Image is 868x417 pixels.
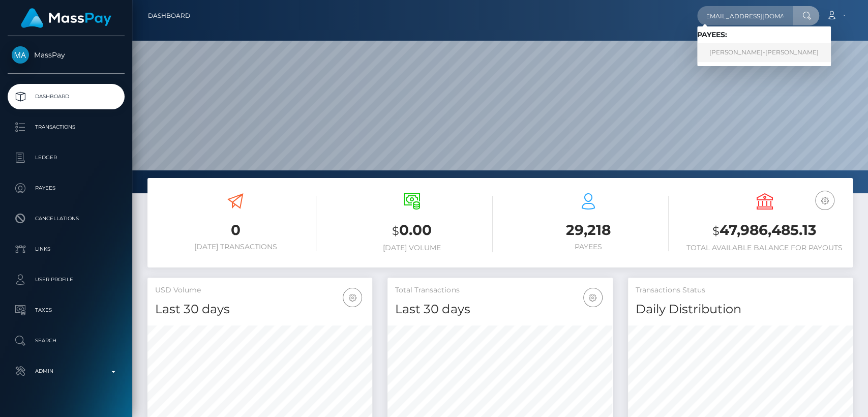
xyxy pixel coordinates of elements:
[8,267,125,292] a: User Profile
[12,242,121,257] p: Links
[332,220,493,241] h3: 0.00
[636,301,845,318] h4: Daily Distribution
[8,114,125,140] a: Transactions
[148,5,190,26] a: Dashboard
[332,244,493,252] h6: [DATE] Volume
[12,150,121,165] p: Ledger
[155,243,316,251] h6: [DATE] Transactions
[155,220,316,240] h3: 0
[8,145,125,170] a: Ledger
[155,285,365,295] h5: USD Volume
[21,8,111,28] img: MassPay Logo
[684,220,845,241] h3: 47,986,485.13
[12,120,121,135] p: Transactions
[12,333,121,348] p: Search
[8,359,125,384] a: Admin
[8,84,125,109] a: Dashboard
[508,243,669,251] h6: Payees
[395,285,605,295] h5: Total Transactions
[697,6,793,25] input: Search...
[8,236,125,262] a: Links
[12,211,121,226] p: Cancellations
[697,31,831,39] h6: Payees:
[8,206,125,231] a: Cancellations
[712,224,720,238] small: $
[12,181,121,196] p: Payees
[8,328,125,353] a: Search
[155,301,365,318] h4: Last 30 days
[8,175,125,201] a: Payees
[508,220,669,240] h3: 29,218
[12,89,121,104] p: Dashboard
[392,224,399,238] small: $
[12,46,29,64] img: MassPay
[12,364,121,379] p: Admin
[12,272,121,287] p: User Profile
[12,303,121,318] p: Taxes
[684,244,845,252] h6: Total Available Balance for Payouts
[8,297,125,323] a: Taxes
[636,285,845,295] h5: Transactions Status
[395,301,605,318] h4: Last 30 days
[8,50,125,59] span: MassPay
[697,43,831,62] a: [PERSON_NAME]-[PERSON_NAME]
